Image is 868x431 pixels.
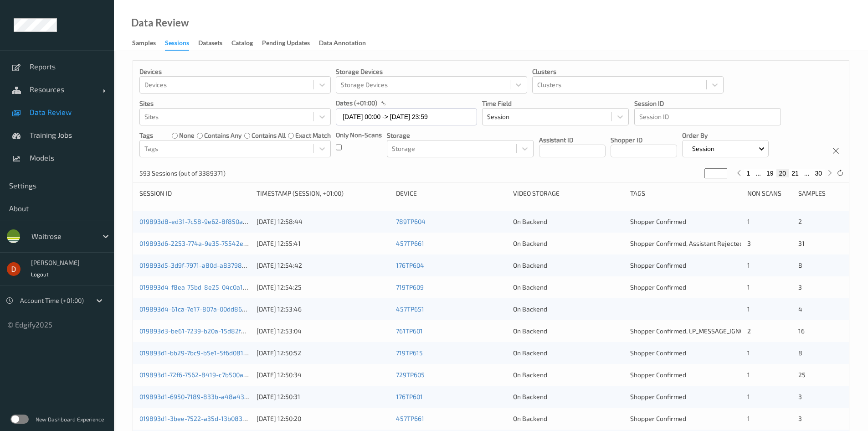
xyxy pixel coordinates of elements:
span: 1 [747,415,750,422]
div: [DATE] 12:58:44 [257,217,390,226]
div: [DATE] 12:50:20 [257,414,390,423]
div: Catalog [231,38,253,50]
div: [DATE] 12:55:41 [257,239,390,248]
label: contains any [204,131,241,140]
div: [DATE] 12:50:34 [257,370,390,379]
span: Shopper Confirmed [630,218,686,225]
a: Data Annotation [319,37,375,50]
span: 1 [747,349,750,357]
p: Sites [139,99,331,108]
div: Device [396,189,507,198]
a: 019893d6-2253-774a-9e35-75542ef9a608 [139,239,264,247]
a: Catalog [231,37,262,50]
span: 3 [798,393,802,400]
span: 1 [747,371,750,379]
p: Tags [139,131,153,140]
a: 719TP615 [396,349,423,357]
div: [DATE] 12:53:46 [257,305,390,314]
span: 25 [798,371,806,379]
a: 019893d1-6950-7189-833b-a48a43f216b9 [139,393,264,400]
a: 019893d1-bb29-7bc9-b5e1-5f6d0817484d [139,349,262,357]
p: Session ID [634,99,781,108]
span: 31 [798,239,805,247]
div: On Backend [513,283,624,292]
p: 593 Sessions (out of 3389371) [139,169,226,178]
button: 20 [776,169,789,177]
label: contains all [252,131,286,140]
p: Clusters [532,67,724,76]
div: On Backend [513,414,624,423]
div: On Backend [513,327,624,336]
a: 729TP605 [396,371,425,379]
span: 1 [747,283,750,291]
a: 019893d5-3d9f-7971-a80d-a83798d18f8d [139,261,262,269]
span: Shopper Confirmed [630,415,686,422]
div: [DATE] 12:54:25 [257,283,390,292]
button: ... [801,169,812,177]
button: ... [753,169,764,177]
span: 8 [798,349,802,357]
div: [DATE] 12:50:52 [257,348,390,358]
a: 019893d3-be61-7239-b20a-15d82f42a0df [139,327,262,335]
a: 019893d4-61ca-7e17-807a-00dd8699751a [139,305,262,313]
a: 457TP651 [396,305,424,313]
span: Shopper Confirmed, Assistant Rejected (2) [630,239,753,247]
div: On Backend [513,239,624,248]
p: Order By [682,131,769,140]
span: Shopper Confirmed [630,261,686,269]
button: 21 [789,169,801,177]
p: Session [689,144,718,153]
a: Sessions [165,37,198,51]
span: 1 [747,218,750,225]
div: [DATE] 12:54:42 [257,261,390,270]
a: 019893d1-3bee-7522-a35d-13b0837c667b [139,415,263,422]
a: 457TP661 [396,415,424,422]
div: Samples [798,189,842,198]
label: none [179,131,195,140]
button: 30 [812,169,825,177]
span: 1 [747,393,750,400]
a: 019893d4-f8ea-75bd-8e25-04c0a14dfb35 [139,283,264,291]
span: 16 [798,327,805,335]
div: Data Review [131,18,189,27]
a: 019893d1-72f6-7562-8419-c7b500aadea5 [139,371,262,379]
div: On Backend [513,348,624,358]
label: exact match [295,131,331,140]
a: 019893d8-ed31-7c58-9e62-8f850a7fe98d [139,218,263,225]
p: Only Non-Scans [336,130,382,140]
div: Non Scans [747,189,791,198]
a: 457TP661 [396,239,424,247]
span: 1 [747,261,750,269]
div: On Backend [513,217,624,226]
p: Assistant ID [539,135,606,145]
span: Shopper Confirmed [630,393,686,400]
a: Pending Updates [262,37,319,50]
div: On Backend [513,261,624,270]
div: Samples [132,38,156,50]
span: Shopper Confirmed [630,283,686,291]
p: Shopper ID [611,135,677,145]
span: 2 [747,327,751,335]
a: Datasets [198,37,231,50]
span: 3 [798,415,802,422]
div: Session ID [139,189,250,198]
span: 3 [798,283,802,291]
button: 1 [744,169,753,177]
div: Data Annotation [319,38,366,50]
p: Devices [139,67,331,76]
a: Samples [132,37,165,50]
div: On Backend [513,370,624,379]
div: Pending Updates [262,38,310,50]
div: Sessions [165,38,189,51]
div: Timestamp (Session, +01:00) [257,189,390,198]
span: 1 [747,305,750,313]
a: 719TP609 [396,283,424,291]
div: Video Storage [513,189,624,198]
p: Time Field [482,99,629,108]
div: [DATE] 12:53:04 [257,327,390,336]
div: On Backend [513,305,624,314]
a: 176TP601 [396,393,423,400]
p: dates (+01:00) [336,99,377,108]
div: Datasets [198,38,222,50]
span: 8 [798,261,802,269]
